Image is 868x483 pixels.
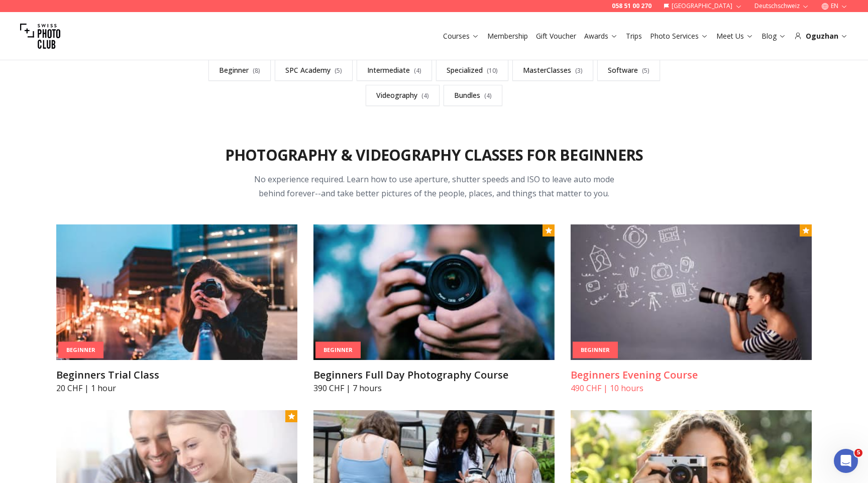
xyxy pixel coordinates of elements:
[573,342,618,358] div: Beginner
[580,29,622,43] button: Awards
[622,29,646,43] button: Trips
[532,29,580,43] button: Gift Voucher
[439,29,483,43] button: Courses
[597,60,660,81] a: Software(5)
[56,382,297,394] p: 20 CHF | 1 hour
[443,31,479,41] a: Courses
[626,31,642,41] a: Trips
[794,31,848,41] div: Oguzhan
[313,224,555,394] a: Beginners Full Day Photography CourseBeginnerBeginners Full Day Photography Course390 CHF | 7 hours
[584,31,618,41] a: Awards
[536,31,576,41] a: Gift Voucher
[315,342,361,358] div: Beginner
[414,66,421,75] span: ( 4 )
[762,31,786,41] a: Blog
[642,66,649,75] span: ( 5 )
[487,66,498,75] span: ( 10 )
[487,31,528,41] a: Membership
[646,29,712,43] button: Photo Services
[208,60,271,81] a: Beginner(8)
[571,224,812,360] img: Beginners Evening Course
[58,342,103,358] div: Beginner
[421,91,429,100] span: ( 4 )
[56,368,297,382] h3: Beginners Trial Class
[225,146,643,164] h2: Photography & Videography Classes for Beginners
[444,85,502,106] a: Bundles(4)
[571,224,812,394] a: Beginners Evening CourseBeginnerBeginners Evening Course490 CHF | 10 hours
[20,16,60,56] img: Swiss photo club
[650,31,708,41] a: Photo Services
[253,66,260,75] span: ( 8 )
[335,66,342,75] span: ( 5 )
[313,382,555,394] p: 390 CHF | 7 hours
[56,224,297,394] a: Beginners Trial ClassBeginnerBeginners Trial Class20 CHF | 1 hour
[357,60,432,81] a: Intermediate(4)
[834,449,858,473] iframe: Intercom live chat
[612,2,652,10] a: 058 51 00 270
[254,174,614,199] span: No experience required. Learn how to use aperture, shutter speeds and ISO to leave auto mode behi...
[854,449,862,457] span: 5
[757,29,790,43] button: Blog
[483,29,532,43] button: Membership
[575,66,583,75] span: ( 3 )
[512,60,593,81] a: MasterClasses(3)
[275,60,353,81] a: SPC Academy(5)
[712,29,757,43] button: Meet Us
[313,224,555,360] img: Beginners Full Day Photography Course
[436,60,508,81] a: Specialized(10)
[484,91,492,100] span: ( 4 )
[313,368,555,382] h3: Beginners Full Day Photography Course
[56,224,297,360] img: Beginners Trial Class
[716,31,753,41] a: Meet Us
[571,368,812,382] h3: Beginners Evening Course
[366,85,440,106] a: Videography(4)
[571,382,812,394] p: 490 CHF | 10 hours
